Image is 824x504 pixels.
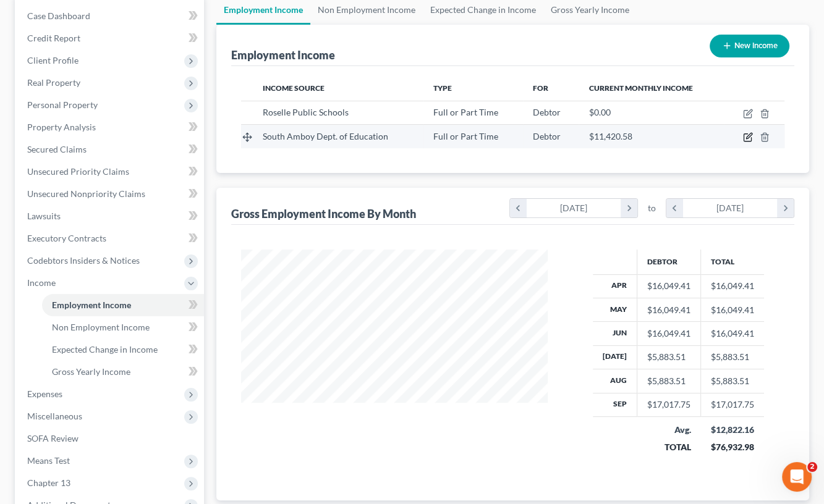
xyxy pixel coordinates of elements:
a: Unsecured Nonpriority Claims [17,183,204,205]
div: $16,049.41 [647,304,690,316]
span: to [648,202,656,214]
th: Debtor [637,250,701,274]
div: $12,822.16 [711,424,755,436]
span: Expenses [27,388,62,399]
span: Non Employment Income [52,322,150,332]
div: $76,932.98 [711,441,755,453]
th: Jun [593,322,637,345]
div: $5,883.51 [647,351,690,363]
span: Lawsuits [27,211,61,221]
th: [DATE] [593,345,637,369]
th: Aug [593,369,637,393]
td: $16,049.41 [701,322,765,345]
a: Executory Contracts [17,227,204,250]
i: chevron_right [777,199,794,217]
span: Debtor [533,131,561,141]
td: $16,049.41 [701,298,765,321]
span: Client Profile [27,55,79,65]
th: Total [701,250,765,274]
button: New Income [710,35,789,57]
a: Unsecured Priority Claims [17,161,204,183]
span: $11,420.58 [588,131,632,141]
span: Expected Change in Income [52,344,158,355]
span: $0.00 [588,107,610,117]
span: For [533,83,548,93]
a: Employment Income [42,294,204,316]
span: Property Analysis [27,122,96,132]
th: Sep [593,393,637,416]
a: Non Employment Income [42,316,204,338]
span: Full or Part Time [433,107,498,117]
a: Property Analysis [17,116,204,138]
a: Case Dashboard [17,5,204,27]
span: Executory Contracts [27,233,106,243]
iframe: Intercom live chat [782,462,812,492]
a: Credit Report [17,27,204,49]
span: Secured Claims [27,144,87,154]
span: Chapter 13 [27,477,70,488]
span: Full or Part Time [433,131,498,141]
div: [DATE] [683,199,778,217]
span: Real Property [27,77,80,88]
span: Means Test [27,455,70,466]
div: $16,049.41 [647,280,690,292]
td: $5,883.51 [701,369,765,393]
div: Employment Income [231,48,335,62]
div: $16,049.41 [647,327,690,340]
span: 2 [807,462,817,472]
span: South Amboy Dept. of Education [263,131,388,141]
th: May [593,298,637,321]
span: Unsecured Nonpriority Claims [27,188,145,199]
div: TOTAL [647,441,691,453]
span: SOFA Review [27,433,79,443]
span: Roselle Public Schools [263,107,349,117]
div: [DATE] [527,199,621,217]
span: Gross Yearly Income [52,366,130,377]
span: Type [433,83,452,93]
span: Income Source [263,83,325,93]
td: $5,883.51 [701,345,765,369]
div: Gross Employment Income By Month [231,206,416,221]
span: Miscellaneous [27,411,82,421]
a: Secured Claims [17,138,204,161]
i: chevron_left [666,199,683,217]
a: Expected Change in Income [42,338,204,361]
span: Debtor [533,107,561,117]
td: $16,049.41 [701,274,765,298]
a: Gross Yearly Income [42,361,204,383]
div: Avg. [647,424,691,436]
div: $5,883.51 [647,375,690,387]
span: Unsecured Priority Claims [27,166,129,177]
span: Personal Property [27,99,98,110]
span: Credit Report [27,33,80,43]
span: Case Dashboard [27,10,90,21]
a: Lawsuits [17,205,204,227]
a: SOFA Review [17,427,204,450]
i: chevron_left [510,199,527,217]
td: $17,017.75 [701,393,765,416]
div: $17,017.75 [647,398,690,411]
span: Codebtors Insiders & Notices [27,255,140,266]
span: Employment Income [52,300,131,310]
span: Current Monthly Income [588,83,692,93]
span: Income [27,277,56,288]
i: chevron_right [621,199,637,217]
th: Apr [593,274,637,298]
